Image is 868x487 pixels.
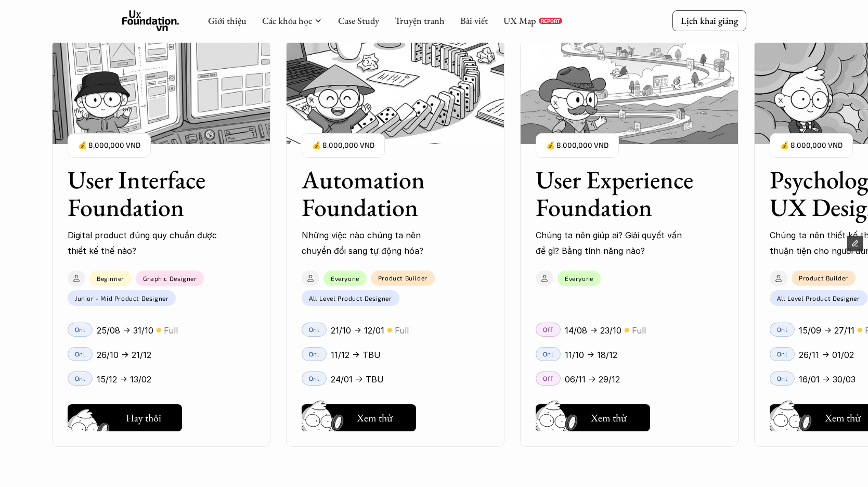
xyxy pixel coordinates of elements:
p: 24/01 -> TBU [331,371,384,387]
p: Những việc nào chúng ta nên chuyển đổi sang tự động hóa? [302,227,452,259]
p: Onl [777,350,788,357]
p: 26/10 -> 21/12 [97,347,151,363]
h3: User Interface Foundation [68,166,229,221]
p: 🟡 [387,326,392,334]
a: Giới thiệu [208,15,247,27]
a: Các khóa học [262,15,312,27]
p: 06/11 -> 29/12 [565,371,620,387]
p: Onl [777,326,788,333]
p: 21/10 -> 12/01 [331,323,384,338]
p: Full [395,323,409,338]
button: Edit Framer Content [847,236,863,251]
p: Product Builder [799,274,848,281]
p: 11/12 -> TBU [331,347,381,363]
h3: Automation Foundation [302,166,463,221]
p: Product Builder [378,274,427,281]
p: Onl [543,350,554,357]
a: Hay thôi [68,400,182,431]
h5: Xem thử [825,411,863,425]
button: Hay thôi [68,404,182,431]
p: Everyone [331,275,359,282]
p: 🟡 [156,326,161,334]
p: All Level Product Designer [777,294,860,302]
p: 💰 8,000,000 VND [780,138,843,152]
p: 15/09 -> 27/11 [799,323,854,338]
a: UX Map [503,15,536,27]
a: Xem thử [302,400,416,431]
a: Lịch khai giảng [672,10,746,31]
p: Off [543,326,553,333]
p: 🟡 [857,326,862,334]
p: Onl [309,350,320,357]
p: 💰 8,000,000 VND [312,138,374,152]
p: Chúng ta nên giúp ai? Giải quyết vấn đề gì? Bằng tính năng nào? [536,227,686,259]
p: 15/12 -> 13/02 [97,371,151,387]
p: 26/11 -> 01/02 [799,347,854,363]
p: Onl [309,375,320,382]
p: Full [632,323,646,338]
h5: Xem thử [591,411,629,425]
a: REPORT [539,18,562,24]
p: 14/08 -> 23/10 [565,323,621,338]
p: 25/08 -> 31/10 [97,323,153,338]
p: Off [543,375,553,382]
button: Xem thử [302,404,416,431]
p: Digital product đúng quy chuẩn được thiết kế thế nào? [68,227,218,259]
a: Truyện tranh [395,15,445,27]
p: 💰 8,000,000 VND [78,138,140,152]
p: 16/01 -> 30/03 [799,371,856,387]
h3: User Experience Foundation [536,166,697,221]
p: Graphic Designer [143,275,197,282]
h5: Hay thôi [126,411,161,425]
button: Xem thử [536,404,650,431]
p: Full [164,323,178,338]
p: 🟡 [624,326,629,334]
p: Onl [777,375,788,382]
p: 11/10 -> 18/12 [565,347,617,363]
p: All Level Product Designer [309,294,392,302]
p: REPORT [541,18,560,24]
h5: Xem thử [357,411,395,425]
p: Everyone [565,275,593,282]
a: Bài viết [460,15,488,27]
a: Case Study [338,15,379,27]
p: Onl [309,326,320,333]
a: Xem thử [536,400,650,431]
p: 💰 8,000,000 VND [546,138,608,152]
p: Beginner [97,275,124,282]
p: Junior - Mid Product Designer [75,294,169,302]
p: Lịch khai giảng [681,15,738,27]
